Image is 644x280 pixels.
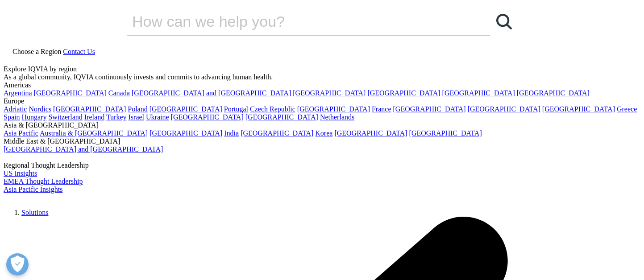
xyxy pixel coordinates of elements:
[40,129,148,137] a: Australia & [GEOGRAPHIC_DATA]
[128,105,147,113] a: Poland
[297,105,370,113] a: [GEOGRAPHIC_DATA]
[4,177,83,185] a: EMEA Thought Leadership
[245,113,318,121] a: [GEOGRAPHIC_DATA]
[4,169,37,177] a: US Insights
[4,113,20,121] a: Spain
[293,89,366,97] a: [GEOGRAPHIC_DATA]
[6,253,29,276] button: Open Preferences
[4,65,640,73] div: Explore IQVIA by region
[150,105,222,113] a: [GEOGRAPHIC_DATA]
[4,89,32,97] a: Argentina
[129,113,145,121] a: Israel
[127,8,465,35] input: Search
[490,8,517,35] a: Search
[224,129,239,137] a: India
[21,113,46,121] a: Hungary
[393,105,466,113] a: [GEOGRAPHIC_DATA]
[367,89,440,97] a: [GEOGRAPHIC_DATA]
[496,14,512,29] svg: Search
[4,121,640,129] div: Asia & [GEOGRAPHIC_DATA]
[468,105,540,113] a: [GEOGRAPHIC_DATA]
[48,113,82,121] a: Switzerland
[4,185,62,193] a: Asia Pacific Insights
[53,105,126,113] a: [GEOGRAPHIC_DATA]
[409,129,482,137] a: [GEOGRAPHIC_DATA]
[372,105,391,113] a: France
[334,129,407,137] a: [GEOGRAPHIC_DATA]
[4,105,27,113] a: Adriatic
[315,129,332,137] a: Korea
[224,105,248,113] a: Portugal
[241,129,313,137] a: [GEOGRAPHIC_DATA]
[320,113,354,121] a: Netherlands
[617,105,637,113] a: Greece
[84,113,104,121] a: Ireland
[29,105,51,113] a: Nordics
[4,81,640,89] div: Americas
[106,113,127,121] a: Turkey
[4,161,640,169] div: Regional Thought Leadership
[250,105,295,113] a: Czech Republic
[108,89,130,97] a: Canada
[21,215,48,223] a: Solutions
[150,129,222,137] a: [GEOGRAPHIC_DATA]
[542,105,615,113] a: [GEOGRAPHIC_DATA]
[4,137,640,145] div: Middle East & [GEOGRAPHIC_DATA]
[12,48,61,55] span: Choose a Region
[4,129,38,137] a: Asia Pacific
[4,145,163,153] a: [GEOGRAPHIC_DATA] and [GEOGRAPHIC_DATA]
[4,73,640,81] div: As a global community, IQVIA continuously invests and commits to advancing human health.
[171,113,244,121] a: [GEOGRAPHIC_DATA]
[34,89,107,97] a: [GEOGRAPHIC_DATA]
[517,89,590,97] a: [GEOGRAPHIC_DATA]
[132,89,291,97] a: [GEOGRAPHIC_DATA] and [GEOGRAPHIC_DATA]
[442,89,515,97] a: [GEOGRAPHIC_DATA]
[4,194,75,206] img: IQVIA Healthcare Information Technology and Pharma Clinical Research Company
[146,113,169,121] a: Ukraine
[4,97,640,105] div: Europe
[63,48,95,55] a: Contact Us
